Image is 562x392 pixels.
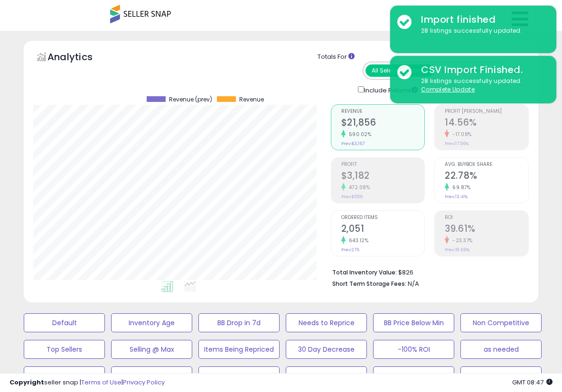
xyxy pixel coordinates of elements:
[449,237,473,244] small: -23.37%
[341,194,363,200] small: Prev: $556
[239,96,264,103] span: Revenue
[373,313,454,332] button: BB Price Below Min
[445,223,528,236] h2: 39.61%
[198,366,280,385] button: BBBM >10 NO Velocity
[341,247,359,253] small: Prev: 276
[414,13,549,27] div: Import finished
[373,366,454,385] button: BBBM > 500
[445,247,469,253] small: Prev: 51.69%
[9,378,44,387] strong: Copyright
[460,366,542,385] button: BBBM 61-90
[414,27,549,36] div: 28 listings successfully updated.
[111,340,192,359] button: Selling @ Max
[460,340,542,359] button: as needed
[346,131,372,138] small: 590.02%
[346,237,369,244] small: 643.12%
[111,313,192,332] button: Inventory Age
[414,77,549,94] div: 28 listings successfully updated.
[445,215,528,220] span: ROI
[449,131,472,138] small: -17.08%
[445,194,468,200] small: Prev: 13.41%
[332,266,522,277] li: $826
[512,378,553,387] span: 2025-09-9 08:47 GMT
[445,109,528,114] span: Profit [PERSON_NAME]
[332,268,397,276] b: Total Inventory Value:
[286,340,367,359] button: 30 Day Decrease
[198,313,280,332] button: BB Drop in 7d
[341,170,425,183] h2: $3,182
[318,53,531,62] div: Totals For
[332,280,406,288] b: Short Term Storage Fees:
[365,64,434,77] button: All Selected Listings
[421,85,475,93] u: Complete Update
[341,141,365,146] small: Prev: $3,167
[286,366,367,385] button: BBBM 31-60
[445,117,528,130] h2: 14.56%
[286,313,367,332] button: Needs to Reprice
[47,50,111,66] h5: Analytics
[169,96,212,103] span: Revenue (prev)
[9,378,165,387] div: seller snap | |
[341,109,425,114] span: Revenue
[24,340,105,359] button: Top Sellers
[460,313,542,332] button: Non Competitive
[341,117,425,130] h2: $21,856
[24,366,105,385] button: BB Below min Special
[123,378,165,387] a: Privacy Policy
[24,313,105,332] button: Default
[346,184,370,191] small: 472.08%
[445,141,468,146] small: Prev: 17.56%
[445,170,528,183] h2: 22.78%
[414,63,549,77] div: CSV Import Finished.
[111,366,192,385] button: BBBM < 10
[351,84,429,95] div: Include Returns
[341,215,425,220] span: Ordered Items
[373,340,454,359] button: -100% ROI
[341,223,425,236] h2: 2,051
[445,162,528,167] span: Avg. Buybox Share
[198,340,280,359] button: Items Being Repriced
[81,378,122,387] a: Terms of Use
[341,162,425,167] span: Profit
[408,279,419,288] span: N/A
[449,184,470,191] small: 69.87%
